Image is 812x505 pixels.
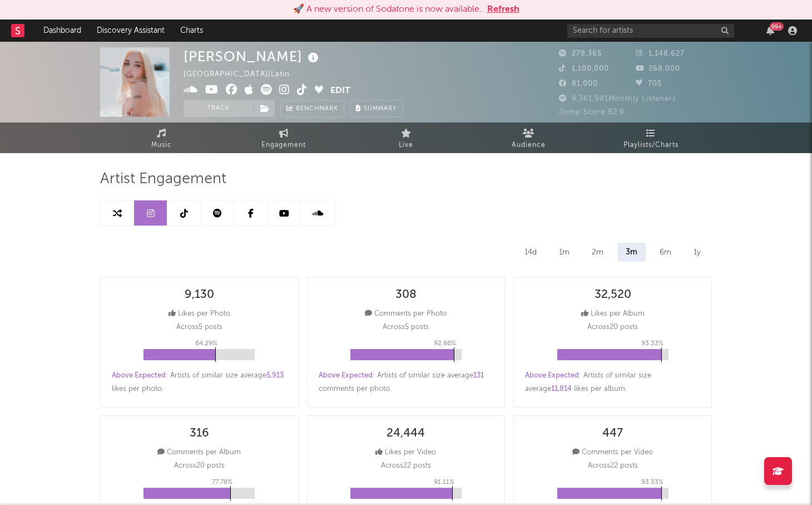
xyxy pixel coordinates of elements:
[617,243,646,262] div: 3m
[434,475,454,489] p: 91.11 %
[280,100,344,117] a: Benchmark
[387,427,425,440] div: 24,444
[350,100,403,117] button: Summary
[319,372,373,379] span: Above Expected
[195,337,217,350] p: 64.29 %
[89,19,172,42] a: Discovery Assistant
[319,369,494,396] div: : Artists of similar size average comments per photo .
[184,68,303,81] div: [GEOGRAPHIC_DATA] | Latin
[112,369,287,396] div: : Artists of similar size average likes per photo .
[559,95,676,102] span: 9,361,981 Monthly Listeners
[169,307,230,321] div: Likes per Photo
[364,106,397,112] span: Summary
[473,372,484,379] span: 131
[559,109,625,116] span: Jump Score: 82.9
[222,122,345,153] a: Engagement
[381,459,431,473] p: Across 22 posts
[36,19,89,42] a: Dashboard
[184,47,321,66] div: [PERSON_NAME]
[623,139,679,152] span: Playlists/Charts
[551,385,572,393] span: 11,814
[266,372,284,379] span: 5,913
[395,288,417,302] div: 308
[112,372,166,379] span: Above Expected
[636,80,662,87] span: 705
[525,369,700,396] div: : Artists of similar size average likes per album .
[176,321,222,334] p: Across 5 posts
[516,243,545,262] div: 14d
[559,50,602,57] span: 278,365
[641,475,664,489] p: 93.33 %
[151,139,172,152] span: Music
[559,65,609,72] span: 1,100,000
[375,446,436,459] div: Likes per Video
[551,243,578,262] div: 1m
[766,26,774,35] button: 99+
[184,100,253,117] button: Track
[512,139,546,152] span: Audience
[467,122,590,153] a: Audience
[590,122,712,153] a: Playlists/Charts
[685,243,709,262] div: 1y
[383,321,429,334] p: Across 5 posts
[567,24,734,38] input: Search for artists
[572,446,653,459] div: Comments per Video
[581,307,645,321] div: Likes per Album
[345,122,467,153] a: Live
[587,321,638,334] p: Across 20 posts
[261,139,306,152] span: Engagement
[157,446,241,459] div: Comments per Album
[172,19,211,42] a: Charts
[434,337,456,350] p: 92.86 %
[525,372,579,379] span: Above Expected
[399,139,413,152] span: Live
[296,102,338,116] span: Benchmark
[559,80,598,87] span: 81,000
[212,475,232,489] p: 77.78 %
[602,427,623,440] div: 447
[636,65,680,72] span: 268,000
[487,3,519,16] button: Refresh
[595,288,631,302] div: 32,520
[636,50,685,57] span: 1,148,627
[190,427,209,440] div: 316
[651,243,680,262] div: 6m
[174,459,225,473] p: Across 20 posts
[185,288,214,302] div: 9,130
[330,84,350,98] button: Edit
[641,337,664,350] p: 93.33 %
[583,243,612,262] div: 2m
[293,3,482,16] div: 🚀 A new version of Sodatone is now available.
[770,22,784,31] div: 99 +
[100,122,222,153] a: Music
[365,307,447,321] div: Comments per Photo
[100,173,226,186] span: Artist Engagement
[588,459,638,473] p: Across 22 posts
